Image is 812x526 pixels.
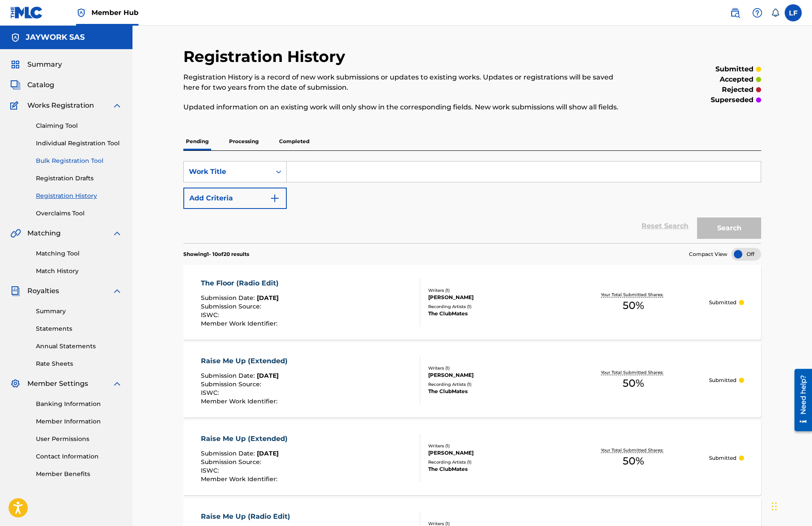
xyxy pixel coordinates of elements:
span: Submission Date : [201,294,257,302]
a: Rate Sheets [36,359,122,368]
span: Submission Source : [201,380,263,388]
iframe: Resource Center [788,365,812,434]
p: Submitted [709,454,736,462]
img: 9d2ae6d4665cec9f34b9.svg [270,193,280,203]
a: Match History [36,267,122,276]
a: Overclaims Tool [36,209,122,218]
p: Your Total Submitted Shares: [601,447,665,453]
span: Member Work Identifier : [201,320,279,327]
img: Member Settings [10,379,21,389]
img: Accounts [10,32,21,43]
span: Member Work Identifier : [201,397,279,405]
span: 50 % [623,453,644,469]
a: Summary [36,307,122,316]
div: Recording Artists ( 1 ) [428,303,557,310]
span: [DATE] [257,372,279,379]
p: accepted [720,74,753,85]
img: Matching [10,228,21,238]
a: Matching Tool [36,249,122,258]
a: Raise Me Up (Extended)Submission Date:[DATE]Submission Source:ISWC:Member Work Identifier:Writers... [183,420,761,495]
div: Notifications [771,9,780,17]
p: Submitted [709,376,736,384]
div: Writers ( 1 ) [428,365,557,371]
h2: Registration History [183,47,350,66]
div: Widget chat [769,485,812,526]
span: Summary [27,59,62,70]
p: rejected [722,85,753,95]
p: Updated information on an existing work will only show in the corresponding fields. New work subm... [183,102,628,112]
div: The ClubMates [428,310,557,317]
p: Pending [183,132,211,150]
p: Showing 1 - 10 of 20 results [183,250,249,258]
p: submitted [715,64,753,74]
p: Processing [227,132,261,150]
a: CatalogCatalog [10,80,54,90]
span: Catalog [27,80,54,90]
a: User Permissions [36,435,122,444]
span: Submission Source : [201,458,263,466]
p: Your Total Submitted Shares: [601,369,665,376]
img: help [752,8,762,18]
img: expand [112,286,122,296]
img: expand [112,228,122,238]
a: Registration History [36,191,122,200]
a: Bulk Registration Tool [36,156,122,165]
a: Annual Statements [36,342,122,351]
a: Contact Information [36,452,122,461]
form: Search Form [183,161,761,243]
span: Works Registration [27,100,94,111]
span: Submission Date : [201,450,257,457]
a: Member Information [36,417,122,426]
h5: JAYWORK SAS [26,32,85,42]
div: Recording Artists ( 1 ) [428,381,557,388]
div: The ClubMates [428,465,557,473]
img: Royalties [10,286,21,296]
img: Catalog [10,80,21,90]
p: Registration History is a record of new work submissions or updates to existing works. Updates or... [183,72,628,93]
a: SummarySummary [10,59,62,70]
span: Matching [27,228,61,238]
div: The ClubMates [428,388,557,395]
img: expand [112,379,122,389]
div: [PERSON_NAME] [428,449,557,457]
div: Writers ( 1 ) [428,443,557,449]
a: The Floor (Radio Edit)Submission Date:[DATE]Submission Source:ISWC:Member Work Identifier:Writers... [183,265,761,340]
img: Top Rightsholder [76,8,86,18]
span: Submission Source : [201,303,263,310]
span: ISWC : [201,467,221,474]
span: [DATE] [257,450,279,457]
a: Individual Registration Tool [36,139,122,148]
span: ISWC : [201,389,221,397]
a: Banking Information [36,400,122,408]
a: Member Benefits [36,470,122,479]
p: superseded [711,95,753,105]
div: Raise Me Up (Radio Edit) [201,511,294,522]
span: Member Work Identifier : [201,475,279,483]
a: Registration Drafts [36,174,122,183]
p: Your Total Submitted Shares: [601,291,665,298]
div: Recording Artists ( 1 ) [428,459,557,465]
p: Completed [277,132,312,150]
div: Raise Me Up (Extended) [201,434,292,444]
div: Help [749,4,766,21]
span: [DATE] [257,294,279,302]
div: Writers ( 1 ) [428,287,557,294]
img: Works Registration [10,100,21,111]
span: ISWC : [201,311,221,319]
span: Royalties [27,286,59,296]
div: [PERSON_NAME] [428,371,557,379]
span: Submission Date : [201,372,257,379]
img: Summary [10,59,21,70]
img: search [730,8,740,18]
span: 50 % [623,376,644,391]
div: Raise Me Up (Extended) [201,356,292,366]
div: User Menu [785,4,802,21]
span: Member Settings [27,379,88,389]
div: Trascina [772,494,777,519]
div: Work Title [189,167,266,177]
span: Member Hub [91,8,138,18]
img: MLC Logo [10,6,43,19]
a: Claiming Tool [36,121,122,130]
